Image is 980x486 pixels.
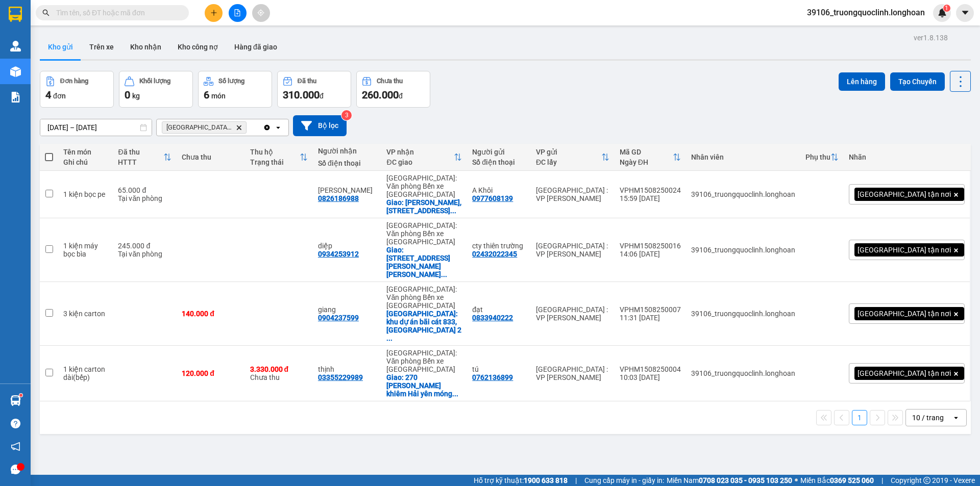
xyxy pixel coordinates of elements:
[691,190,795,198] div: 39106_truongquoclinh.longhoan
[118,158,163,166] div: HTTT
[211,92,226,100] span: món
[386,373,462,398] div: Giao: 270 Nguyễn bình khiêm Hải yên móng cái quảng ninh
[162,121,247,134] span: Hải Phòng: Văn phòng Bến xe Thượng Lý, close by backspace
[236,124,242,131] svg: Delete
[318,194,359,202] div: 0826186988
[472,314,513,322] div: 0833940222
[118,250,171,258] div: Tại văn phòng
[620,148,673,156] div: Mã GD
[536,186,609,202] div: [GEOGRAPHIC_DATA] : VP [PERSON_NAME]
[210,9,217,16] span: plus
[40,71,114,108] button: Đơn hàng4đơn
[472,250,517,258] div: 02432022345
[620,242,681,250] div: VPHM1508250016
[118,186,171,194] div: 65.000 đ
[381,144,467,171] th: Toggle SortBy
[320,92,324,100] span: đ
[536,148,601,156] div: VP gửi
[118,242,171,250] div: 245.000 đ
[250,158,300,166] div: Trạng thái
[10,41,21,52] img: warehouse-icon
[318,314,359,322] div: 0904237599
[620,158,673,166] div: Ngày ĐH
[852,410,867,425] button: 1
[691,153,795,161] div: Nhân viên
[341,110,352,120] sup: 3
[961,8,970,17] span: caret-down
[19,394,22,397] sup: 1
[234,9,241,16] span: file-add
[318,159,376,167] div: Số điện thoại
[249,122,250,133] input: Selected Hải Phòng: Văn phòng Bến xe Thượng Lý.
[63,310,108,318] div: 3 kiện carton
[472,148,526,156] div: Người gửi
[182,310,239,318] div: 140.000 đ
[119,71,193,108] button: Khối lượng0kg
[9,7,22,22] img: logo-vxr
[575,475,577,486] span: |
[912,413,944,423] div: 10 / trang
[166,123,232,132] span: Hải Phòng: Văn phòng Bến xe Thượng Lý
[204,89,209,101] span: 6
[830,476,874,484] strong: 0369 525 060
[615,144,686,171] th: Toggle SortBy
[182,369,239,377] div: 120.000 đ
[42,9,50,16] span: search
[283,89,320,101] span: 310.000
[318,250,359,258] div: 0934253912
[923,477,930,484] span: copyright
[699,476,792,484] strong: 0708 023 035 - 0935 103 250
[399,92,403,100] span: đ
[182,153,239,161] div: Chưa thu
[250,365,308,381] div: Chưa thu
[800,475,874,486] span: Miền Bắc
[139,78,170,85] div: Khối lượng
[620,365,681,373] div: VPHM1508250004
[63,190,108,198] div: 1 kiện bọc pe
[472,186,526,194] div: A Khôi
[40,35,81,59] button: Kho gửi
[956,4,974,22] button: caret-down
[450,207,456,215] span: ...
[63,242,108,258] div: 1 kiện máy bọc bìa
[63,148,108,156] div: Tên món
[938,8,947,17] img: icon-new-feature
[805,153,830,161] div: Phụ thu
[11,465,20,474] span: message
[318,365,376,373] div: thịnh
[472,365,526,373] div: tú
[318,147,376,155] div: Người nhận
[952,414,960,422] svg: open
[536,158,601,166] div: ĐC lấy
[620,305,681,314] div: VPHM1508250007
[257,9,264,16] span: aim
[10,395,21,406] img: warehouse-icon
[10,66,21,77] img: warehouse-icon
[386,174,462,198] div: [GEOGRAPHIC_DATA]: Văn phòng Bến xe [GEOGRAPHIC_DATA]
[277,71,351,108] button: Đã thu310.000đ
[386,349,462,373] div: [GEOGRAPHIC_DATA]: Văn phòng Bến xe [GEOGRAPHIC_DATA]
[857,245,951,254] span: [GEOGRAPHIC_DATA] tận nơi
[472,158,526,166] div: Số điện thoại
[584,475,664,486] span: Cung cấp máy in - giấy in:
[857,369,951,378] span: [GEOGRAPHIC_DATA] tận nơi
[118,148,163,156] div: Đã thu
[472,242,526,250] div: cty thiên trường
[857,309,951,318] span: [GEOGRAPHIC_DATA] tận nơi
[536,365,609,381] div: [GEOGRAPHIC_DATA] : VP [PERSON_NAME]
[169,35,226,59] button: Kho công nợ
[620,373,681,381] div: 10:03 [DATE]
[377,78,403,85] div: Chưa thu
[386,334,393,342] span: ...
[298,78,316,85] div: Đã thu
[252,4,270,22] button: aim
[667,475,792,486] span: Miền Nam
[63,365,108,381] div: 1 kiện carton dài(bếp)
[386,221,462,246] div: [GEOGRAPHIC_DATA]: Văn phòng Bến xe [GEOGRAPHIC_DATA]
[691,310,795,318] div: 39106_truongquoclinh.longhoan
[274,123,282,132] svg: open
[60,78,88,85] div: Đơn hàng
[318,305,376,314] div: giang
[250,365,308,373] div: 3.330.000 đ
[386,285,462,310] div: [GEOGRAPHIC_DATA]: Văn phòng Bến xe [GEOGRAPHIC_DATA]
